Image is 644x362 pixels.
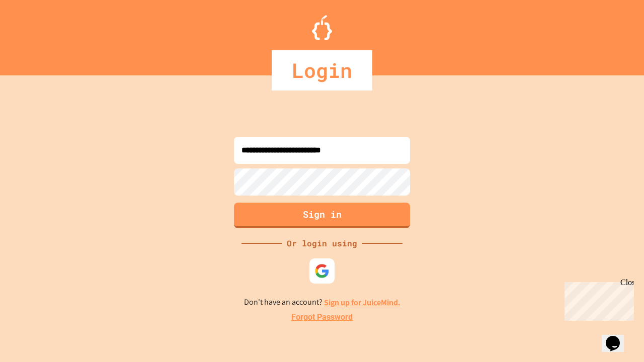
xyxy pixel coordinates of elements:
div: Chat with us now!Close [4,4,69,64]
button: Sign in [234,203,410,228]
img: google-icon.svg [314,263,330,279]
a: Forgot Password [291,311,353,323]
div: Login [272,50,372,90]
div: Or login using [282,237,362,249]
iframe: chat widget [602,322,634,352]
p: Don't have an account? [244,296,400,309]
iframe: chat widget [560,278,634,321]
a: Sign up for JuiceMind. [324,297,400,308]
img: Logo.svg [312,15,332,40]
